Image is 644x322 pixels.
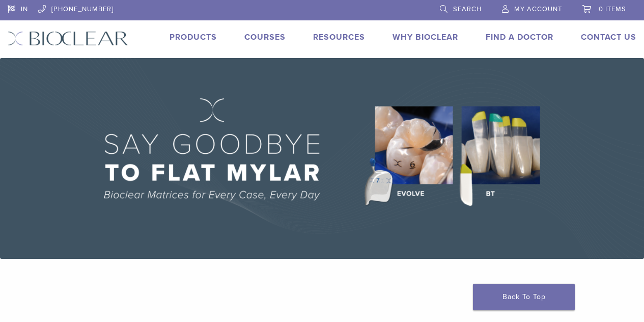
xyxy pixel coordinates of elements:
[393,32,458,42] a: Why Bioclear
[581,32,636,42] a: Contact Us
[473,284,575,310] a: Back To Top
[313,32,365,42] a: Resources
[170,32,217,42] a: Products
[514,5,562,13] span: My Account
[486,32,553,42] a: Find A Doctor
[453,5,482,13] span: Search
[244,32,286,42] a: Courses
[599,5,626,13] span: 0 items
[8,31,128,46] img: Bioclear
